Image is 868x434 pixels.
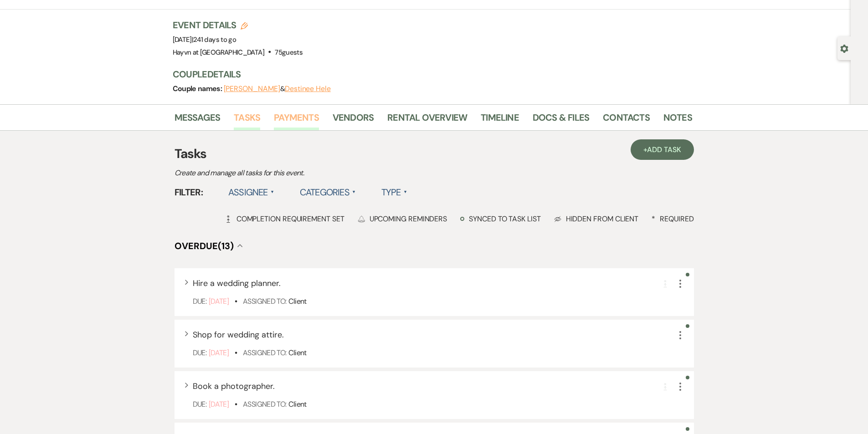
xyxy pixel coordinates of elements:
[288,348,306,357] span: Client
[235,399,237,409] b: •
[333,110,374,130] a: Vendors
[224,84,331,93] span: &
[275,48,303,57] span: 75 guests
[224,85,280,92] button: [PERSON_NAME]
[225,214,344,224] div: Completion Requirement Set
[631,139,693,160] a: +Add Task
[234,110,260,130] a: Tasks
[173,84,224,93] span: Couple names:
[554,214,639,224] div: Hidden from Client
[533,110,589,130] a: Docs & Files
[175,241,243,250] button: Overdue(13)
[209,296,229,306] span: [DATE]
[193,279,281,287] button: Hire a wedding planner.
[193,35,236,44] span: 241 days to go
[603,110,650,130] a: Contacts
[652,214,693,224] div: Required
[173,68,683,81] h3: Couple Details
[358,214,447,224] div: Upcoming Reminders
[381,184,407,200] label: Type
[271,189,274,196] span: ▲
[243,399,286,409] span: Assigned To:
[193,348,206,357] span: Due:
[300,184,356,200] label: Categories
[175,167,493,179] p: Create and manage all tasks for this event.
[209,348,229,357] span: [DATE]
[481,110,519,130] a: Timeline
[243,348,286,357] span: Assigned To:
[274,110,319,130] a: Payments
[285,85,331,92] button: Destinee Hele
[192,35,236,44] span: |
[647,145,681,154] span: Add Task
[243,296,286,306] span: Assigned To:
[663,110,692,130] a: Notes
[460,214,540,224] div: Synced to task list
[193,331,284,339] button: Shop for wedding attire.
[175,185,203,199] span: Filter:
[352,189,356,196] span: ▲
[193,329,284,340] span: Shop for wedding attire.
[175,110,221,130] a: Messages
[193,296,206,306] span: Due:
[404,189,407,196] span: ▲
[288,399,306,409] span: Client
[235,296,237,306] b: •
[387,110,467,130] a: Rental Overview
[173,35,236,44] span: [DATE]
[235,348,237,357] b: •
[175,144,694,163] h3: Tasks
[193,382,275,390] button: Book a photographer.
[288,296,306,306] span: Client
[193,278,281,289] span: Hire a wedding planner.
[193,399,206,409] span: Due:
[173,19,303,31] h3: Event Details
[209,399,229,409] span: [DATE]
[193,381,275,392] span: Book a photographer.
[840,44,848,52] button: Open lead details
[173,48,264,57] span: Hayvn at [GEOGRAPHIC_DATA]
[175,240,234,252] span: Overdue (13)
[228,184,274,200] label: Assignee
